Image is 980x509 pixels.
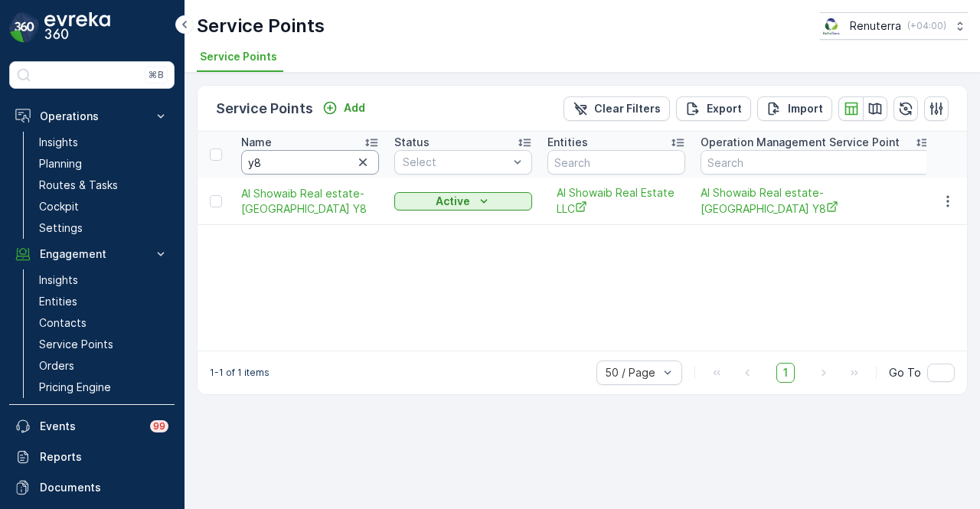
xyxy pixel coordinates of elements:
span: Service Points [200,49,277,64]
p: Cockpit [39,199,79,214]
button: Add [316,99,371,117]
p: Operations [40,109,144,124]
p: Status [394,135,430,150]
span: Al Showaib Real estate-[GEOGRAPHIC_DATA] Y8 [241,186,379,217]
a: Pricing Engine [33,377,175,398]
p: Engagement [40,246,144,262]
p: Service Points [39,337,113,352]
p: Documents [40,480,168,495]
a: Entities [33,291,175,312]
a: Events99 [9,411,175,442]
p: ( +04:00 ) [907,20,946,32]
p: Pricing Engine [39,380,111,395]
p: Name [241,135,272,150]
p: Service Points [216,98,313,119]
a: Planning [33,153,175,175]
p: Entities [39,294,77,309]
img: logo_dark-DEwI_e13.png [44,12,110,43]
p: Operation Management Service Point [701,135,900,150]
p: Insights [39,272,78,288]
button: Clear Filters [563,96,670,121]
button: Export [676,96,751,121]
a: Settings [33,217,175,239]
p: Events [40,419,141,434]
a: Reports [9,442,175,472]
p: Planning [39,156,82,171]
button: Engagement [9,239,175,269]
button: Import [757,96,832,121]
div: Toggle Row Selected [210,195,222,207]
input: Search [241,150,379,175]
img: logo [9,12,40,43]
p: Export [707,101,742,116]
button: Renuterra(+04:00) [820,12,968,40]
p: 99 [153,420,165,432]
a: Al Showaib Real estate-Karama Y8 [241,186,379,217]
a: Orders [33,355,175,377]
a: Contacts [33,312,175,334]
span: Al Showaib Real estate-[GEOGRAPHIC_DATA] Y8 [701,185,930,217]
p: Entities [547,135,588,150]
a: Service Points [33,334,175,355]
span: 1 [776,363,795,383]
p: Import [788,101,823,116]
p: Orders [39,358,74,374]
p: Renuterra [850,18,901,34]
span: Go To [889,365,921,380]
a: Insights [33,132,175,153]
a: Al Showaib Real Estate LLC [557,185,676,217]
input: Search [701,150,930,175]
a: Documents [9,472,175,503]
p: Routes & Tasks [39,178,118,193]
a: Insights [33,269,175,291]
p: Contacts [39,315,87,331]
button: Active [394,192,532,210]
a: Al Showaib Real estate-Karama Y8 [701,185,930,217]
img: Screenshot_2024-07-26_at_13.33.01.png [820,18,844,34]
p: Settings [39,220,83,236]
p: ⌘B [149,69,164,81]
p: Select [403,155,508,170]
p: Service Points [197,14,325,38]
a: Routes & Tasks [33,175,175,196]
p: Reports [40,449,168,465]
p: Clear Filters [594,101,661,116]
input: Search [547,150,685,175]
p: 1-1 of 1 items [210,367,269,379]
p: Add [344,100,365,116]
p: Active [436,194,470,209]
a: Cockpit [33,196,175,217]
button: Operations [9,101,175,132]
p: Insights [39,135,78,150]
